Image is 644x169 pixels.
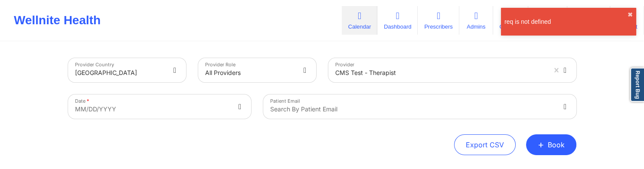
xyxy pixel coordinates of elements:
div: All Providers [205,63,294,82]
a: Prescribers [418,6,459,35]
div: req is not defined [504,17,628,26]
a: Report Bug [630,68,644,102]
span: + [538,142,544,147]
div: CMS Test - therapist [335,63,546,82]
a: Calendar [342,6,377,35]
a: Dashboard [377,6,418,35]
a: Coaches [493,6,528,35]
div: [GEOGRAPHIC_DATA] [75,63,164,82]
button: close [628,11,633,18]
button: +Book [526,134,576,155]
button: Export CSV [454,134,516,155]
a: Admins [459,6,493,35]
